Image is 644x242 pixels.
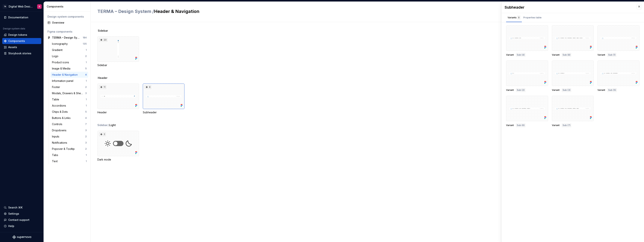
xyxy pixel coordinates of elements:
div: Header & Navigation [52,73,79,77]
div: Documentation [8,16,28,19]
a: Design tokens [2,32,41,38]
a: Assets [2,44,41,50]
span: Sub (6) [517,124,525,127]
div: Sidebar [97,63,139,67]
span: Variant [506,89,514,92]
a: Information panel1 [50,78,88,84]
a: Header & Navigation4 [50,72,88,78]
div: Header [97,111,139,114]
span: Light [109,123,116,127]
span: Variant [552,124,560,127]
div: Components [47,5,89,8]
div: Iconography [52,42,69,46]
div: Buttons & Links [52,116,72,120]
div: Logo [52,54,60,58]
div: 5 [85,67,87,70]
a: Components [2,38,41,44]
button: Contact support [2,217,41,223]
div: Subheader [505,5,633,10]
div: 11Header [97,84,139,114]
span: Variant [597,53,605,56]
div: TA [3,4,7,9]
div: Tabs [52,153,60,157]
div: Sidebar [97,123,108,127]
div: 3 [99,132,106,136]
a: Footer2 [50,84,88,90]
a: Accordions1 [50,103,88,109]
div: Accordions [52,104,68,108]
div: 3 [85,92,87,95]
span: Variant [506,124,514,127]
div: 2 [85,147,87,150]
a: Logo2 [50,53,88,59]
a: Chips & Dots5 [50,109,88,115]
div: Overview [52,21,87,25]
div: Image & Media [52,67,72,70]
div: Dark mode [97,158,139,161]
div: 2 [85,55,87,58]
a: Tabs1 [50,152,88,158]
div: Popover & Tooltip [52,147,76,151]
div: 184 [83,36,87,39]
div: Properties table [523,16,542,19]
div: 1 [86,79,87,82]
a: Text1 [50,158,88,164]
div: Subheader [143,111,184,114]
a: TERMA – Design System184 [46,35,88,41]
span: Variant [552,89,560,92]
a: Documentation [2,14,41,20]
div: 7 [85,123,87,126]
div: Gradient [52,48,64,52]
div: Footer [52,85,62,89]
div: Table [52,98,61,101]
span: Variant [552,53,560,56]
span: Sub (3) [563,89,570,92]
div: Inputs [52,135,61,138]
div: 1 [86,49,87,52]
div: 8Subheader [143,84,184,114]
button: TADigital Web DesignR [1,2,43,10]
div: TERMA – Design System [52,36,80,40]
a: Image & Media5 [50,66,88,72]
span: Sub (1) [608,53,615,56]
div: Design system components [47,15,87,19]
a: Notifications3 [50,140,88,146]
div: 5 [85,110,87,113]
div: Settings [8,212,19,216]
div: Storybook stories [8,52,31,55]
a: Table1 [50,96,88,102]
div: 1 [86,160,87,163]
a: Settings [2,211,41,217]
div: 3Dark mode [97,131,139,161]
span: Variant [597,89,605,92]
div: 1 [86,104,87,107]
a: Inputs2 [50,134,88,140]
div: Notifications [52,141,69,145]
div: 8 [517,16,520,19]
a: Controls7 [50,121,88,127]
a: Buttons & Links4 [50,115,88,121]
div: 2 [85,135,87,138]
a: Supernova Logo [12,235,31,239]
a: Storybook stories [2,50,41,56]
div: 3 [85,141,87,144]
div: 1 [86,98,87,101]
span: Sub (7) [563,124,570,127]
div: 4 [85,117,87,120]
div: Dropdowns [52,128,68,132]
div: Variants [508,16,520,19]
span: TERMA – Design System / [97,9,154,14]
div: R [39,5,40,8]
div: 20Sidebar [97,36,139,67]
a: Iconography135 [50,41,88,47]
span: / [108,123,109,127]
div: Controls [52,122,64,126]
a: Overview [46,20,88,26]
span: Sub (5) [608,89,616,92]
a: Dropdowns3 [50,127,88,133]
div: 2 [85,86,87,89]
span: Sidebar [98,29,108,33]
div: Design system data [3,27,25,30]
a: Product icons1 [50,59,88,65]
div: 3 [85,129,87,132]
